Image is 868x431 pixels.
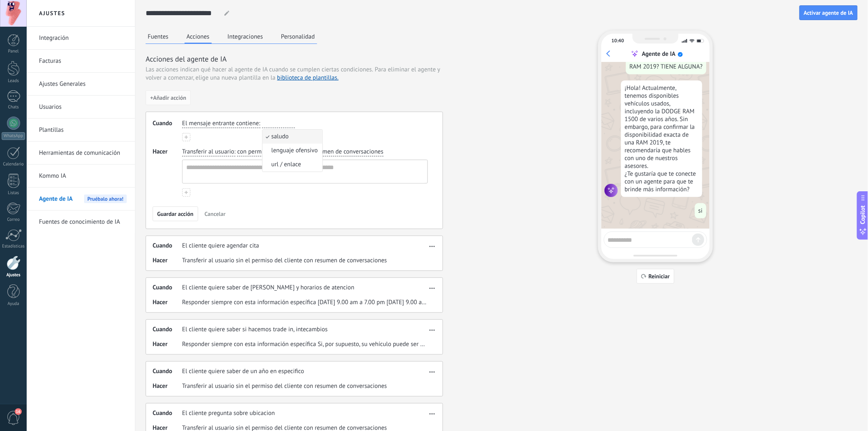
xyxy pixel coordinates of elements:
span: Cuando [153,284,182,292]
span: El cliente quiere saber si hacemos trade in, intecambios [182,326,328,334]
span: Activar agente de IA [804,10,853,16]
span: Guardar acción [157,211,194,217]
span: Las acciones indican qué hacer al agente de IA cuando se cumplen ciertas condiciones. [146,66,373,74]
div: si [695,203,706,218]
li: Ajustes Generales [27,73,135,96]
div: 10:40 [612,38,624,44]
li: Integración [27,27,135,50]
a: Facturas [39,50,127,73]
span: : [259,119,260,128]
a: Usuarios [39,96,127,119]
a: Ajustes Generales [39,73,127,96]
a: Integración [39,27,127,50]
button: Guardar acción [153,206,198,221]
button: con permiso del cliente [237,148,299,156]
div: Correo [2,217,25,222]
span: Transferir al usuario sin el permiso del cliente con resumen de conversaciones [182,257,387,265]
span: : [234,148,235,156]
li: Kommo IA [27,165,135,188]
span: lenguaje ofensivo [272,147,318,155]
button: Personalidad [279,30,317,43]
span: Pruébalo ahora! [84,195,127,203]
span: Agente de IA [39,188,73,211]
li: Herramientas de comunicación [27,142,135,165]
div: Panel [2,49,25,54]
span: Cancelar [205,211,226,217]
a: biblioteca de plantillas. [277,74,339,82]
span: Transferir al usuario sin el permiso del cliente con resumen de conversaciones [182,382,387,390]
span: Cuando [153,409,182,417]
span: Hacer [153,298,182,307]
span: Hacer [153,257,182,265]
button: Acciones [185,30,212,44]
span: saludo [272,133,289,141]
span: Cuando [153,242,182,250]
a: Kommo IA [39,165,127,188]
h3: Acciones del agente de IA [146,54,443,64]
div: RAM 2019? TIENE ALGUNA? [626,59,706,74]
button: Integraciones [226,30,265,43]
button: Transferir al usuario: [182,148,235,156]
span: Transferir al usuario [182,148,234,156]
div: Leads [2,78,25,84]
div: Ajustes [2,273,25,278]
button: con resumen de conversaciones [300,148,384,156]
span: con permiso del cliente [237,148,299,156]
button: Activar agente de IA [799,5,858,20]
li: Facturas [27,50,135,73]
button: El mensaje entrante contiene: [182,119,260,128]
button: Cancelar [201,208,229,220]
li: Fuentes de conocimiento de IA [27,211,135,233]
div: ¡Hola! Actualmente, tenemos disponibles vehículos usados, incluyendo la DODGE RAM 1500 de varios ... [621,80,702,197]
span: Reiniciar [649,273,670,279]
li: Agente de IA [27,188,135,211]
a: Fuentes de conocimiento de IA [39,211,127,234]
span: Hacer [153,382,182,390]
span: Responder siempre con esta información específica [DATE] 9.00 am a 7.00 pm [DATE] 9.00 am a 6.00 ... [182,298,427,307]
a: Herramientas de comunicación [39,142,127,165]
span: Hacer [153,340,182,348]
div: Agente de IA [642,50,676,58]
span: Para eliminar el agente y volver a comenzar, elige una nueva plantilla en la [146,66,440,82]
img: agent icon [605,184,618,197]
span: El cliente pregunta sobre ubicacion [182,409,275,417]
div: Chats [2,105,25,110]
div: Ayuda [2,301,25,307]
div: Listas [2,190,25,196]
span: Cuando [153,119,182,141]
span: Cuando [153,326,182,334]
li: Plantillas [27,119,135,142]
span: El cliente quiere agendar cita [182,242,259,250]
span: url / enlace [272,160,302,169]
span: Responder siempre con esta información específica Si, por supuesto, su vehículo puede ser parte d... [182,340,427,348]
button: Reiniciar [637,269,674,284]
span: El cliente quiere saber de un año en especifico [182,367,304,376]
li: Usuarios [27,96,135,119]
span: El cliente quiere saber de [PERSON_NAME] y horarios de atencion [182,284,354,292]
a: Plantillas [39,119,127,142]
div: Calendario [2,162,25,167]
button: Fuentes [146,30,171,43]
span: Copilot [859,206,867,225]
span: El mensaje entrante contiene [182,119,259,128]
div: WhatsApp [2,132,25,140]
span: + Añadir acción [150,95,186,101]
span: Cuando [153,367,182,376]
span: Hacer [153,148,182,197]
span: con resumen de conversaciones [300,148,384,156]
div: Estadísticas [2,244,25,249]
span: 16 [15,408,22,415]
a: Agente de IA Pruébalo ahora! [39,188,127,211]
button: +Añadir acción [146,90,191,105]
